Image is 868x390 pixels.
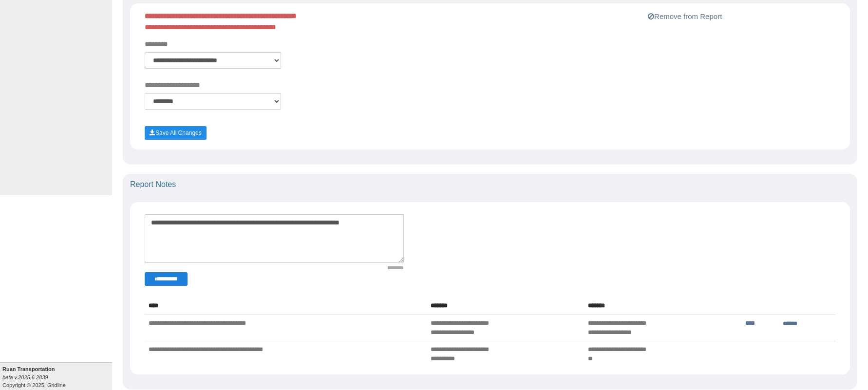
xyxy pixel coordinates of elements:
[145,126,207,140] button: Save
[2,374,48,380] i: beta v.2025.6.2839
[645,11,725,22] button: Remove from Report
[123,174,857,195] div: Report Notes
[2,365,112,389] div: Copyright © 2025, Gridline
[145,272,188,286] button: Change Filter Options
[2,366,55,372] b: Ruan Transportation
